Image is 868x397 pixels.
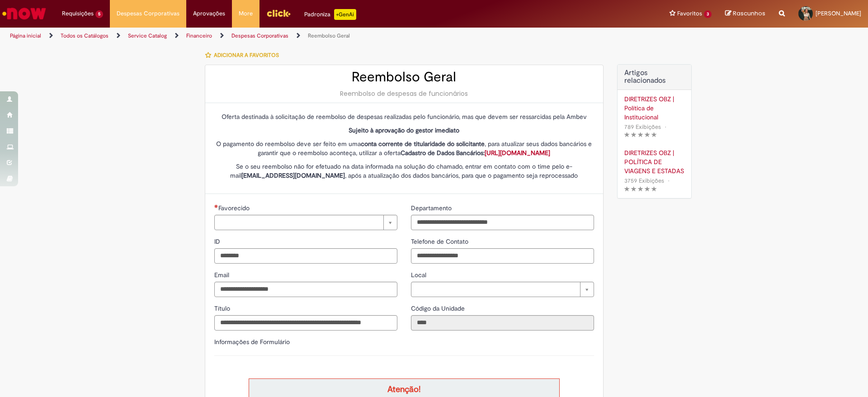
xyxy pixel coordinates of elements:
a: Despesas Corporativas [231,32,288,39]
span: Necessários - Favorecido [218,204,251,212]
span: • [666,175,671,187]
strong: Sujeito à aprovação do gestor imediato [349,126,459,134]
span: • [663,121,668,133]
span: Email [214,271,231,279]
a: Reembolso Geral [308,32,350,39]
span: Adicionar a Favoritos [214,52,279,59]
div: Reembolso de despesas de funcionários [214,89,594,98]
span: More [239,9,253,18]
span: Somente leitura - Código da Unidade [411,304,467,312]
p: Oferta destinada à solicitação de reembolso de despesas realizadas pelo funcionário, mas que deve... [214,112,594,121]
strong: Atenção! [387,384,420,395]
span: Favoritos [677,9,702,18]
input: ID [214,248,397,264]
strong: Cadastro de Dados Bancários: [401,149,550,157]
input: Título [214,315,397,331]
span: ID [214,237,222,246]
a: Service Catalog [128,32,167,39]
span: Local [411,271,428,279]
span: Necessários [214,204,218,208]
img: click_logo_yellow_360x200.png [266,6,291,20]
p: +GenAi [334,9,356,20]
span: 3 [704,10,712,18]
a: DIRETRIZES OBZ | Política de Institucional [624,95,684,122]
span: Requisições [62,9,94,18]
a: Financeiro [186,32,212,39]
span: Aprovações [193,9,225,18]
label: Informações de Formulário [214,338,290,346]
span: Departamento [411,204,453,212]
span: 5 [95,10,103,18]
span: [PERSON_NAME] [816,9,861,17]
span: Telefone de Contato [411,237,470,246]
button: Adicionar a Favoritos [205,46,284,65]
a: Limpar campo Favorecido [214,215,397,230]
div: Padroniza [304,9,356,20]
input: Código da Unidade [411,315,594,331]
a: DIRETRIZES OBZ | POLÍTICA DE VIAGENS E ESTADAS [624,148,684,175]
a: Rascunhos [725,9,765,18]
label: Somente leitura - Código da Unidade [411,304,467,313]
a: [URL][DOMAIN_NAME] [485,149,550,157]
strong: conta corrente de titularidade do solicitante [361,140,485,148]
strong: [EMAIL_ADDRESS][DOMAIN_NAME] [241,171,345,180]
img: ServiceNow [1,5,47,23]
input: Departamento [411,215,594,230]
p: Se o seu reembolso não for efetuado na data informada na solução do chamado, entrar em contato co... [214,162,594,180]
p: O pagamento do reembolso deve ser feito em uma , para atualizar seus dados bancários e garantir q... [214,139,594,157]
a: Limpar campo Local [411,282,594,297]
input: Email [214,282,397,297]
h3: Artigos relacionados [624,69,684,85]
a: Todos os Catálogos [61,32,108,39]
span: 3759 Exibições [624,177,664,184]
span: Título [214,304,232,312]
a: Página inicial [10,32,41,39]
ul: Trilhas de página [7,28,572,44]
span: Rascunhos [733,9,765,18]
h2: Reembolso Geral [214,70,594,85]
span: Despesas Corporativas [117,9,179,18]
input: Telefone de Contato [411,248,594,264]
span: 789 Exibições [624,123,661,131]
